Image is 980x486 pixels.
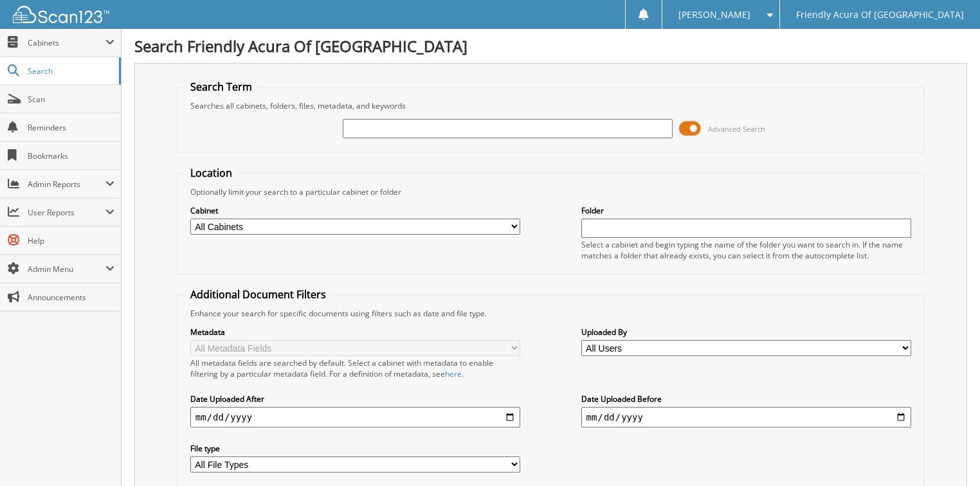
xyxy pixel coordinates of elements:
label: File type [190,443,521,454]
span: Cabinets [28,37,105,48]
span: Friendly Acura Of [GEOGRAPHIC_DATA] [796,11,964,19]
span: Advanced Search [708,124,765,134]
span: Reminders [28,122,114,133]
label: Cabinet [190,205,521,216]
span: Announcements [28,292,114,303]
legend: Location [184,166,239,180]
div: Select a cabinet and begin typing the name of the folder you want to search in. If the name match... [581,239,912,261]
legend: Search Term [184,80,259,94]
div: Searches all cabinets, folders, files, metadata, and keywords [184,100,918,111]
div: All metadata fields are searched by default. Select a cabinet with metadata to enable filtering b... [190,357,521,379]
a: here [445,368,462,379]
iframe: Chat Widget [916,424,980,486]
span: Scan [28,94,114,105]
input: end [581,407,912,428]
span: User Reports [28,207,105,218]
h1: Search Friendly Acura Of [GEOGRAPHIC_DATA] [134,35,967,57]
label: Uploaded By [581,327,912,337]
label: Folder [581,205,912,216]
img: scan123-logo-white.svg [13,6,109,23]
legend: Additional Document Filters [184,287,332,301]
span: Admin Menu [28,264,105,274]
span: Admin Reports [28,179,105,190]
label: Date Uploaded Before [581,393,912,404]
label: Metadata [190,327,521,337]
span: Help [28,235,114,246]
span: Search [28,66,113,76]
span: Bookmarks [28,150,114,161]
span: [PERSON_NAME] [678,11,750,19]
input: start [190,407,521,428]
div: Enhance your search for specific documents using filters such as date and file type. [184,308,918,319]
label: Date Uploaded After [190,393,521,404]
div: Optionally limit your search to a particular cabinet or folder [184,186,918,197]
